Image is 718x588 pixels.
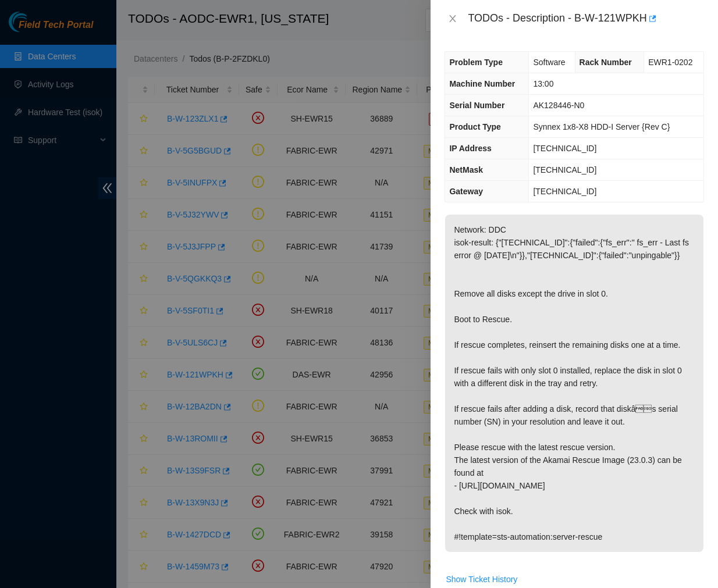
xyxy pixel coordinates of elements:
[449,122,500,131] span: Product Type
[449,187,483,196] span: Gateway
[533,101,584,110] span: AK128446-N0
[449,79,515,88] span: Machine Number
[445,215,703,552] p: Network: DDC isok-result: {"[TECHNICAL_ID]":{"failed":{"fs_err":" fs_err - Last fs error @ [DATE]...
[533,165,596,174] span: [TECHNICAL_ID]
[449,101,504,110] span: Serial Number
[533,122,670,131] span: Synnex 1x8-X8 HDD-I Server {Rev C}
[533,58,565,67] span: Software
[446,573,517,586] span: Show Ticket History
[580,58,632,67] span: Rack Number
[648,58,692,67] span: EWR1-0202
[449,58,503,67] span: Problem Type
[468,9,704,28] div: TODOs - Description - B-W-121WPKH
[449,144,491,153] span: IP Address
[533,79,553,88] span: 13:00
[533,187,596,196] span: [TECHNICAL_ID]
[448,14,457,23] span: close
[449,165,483,174] span: NetMask
[533,144,596,153] span: [TECHNICAL_ID]
[445,13,461,24] button: Close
